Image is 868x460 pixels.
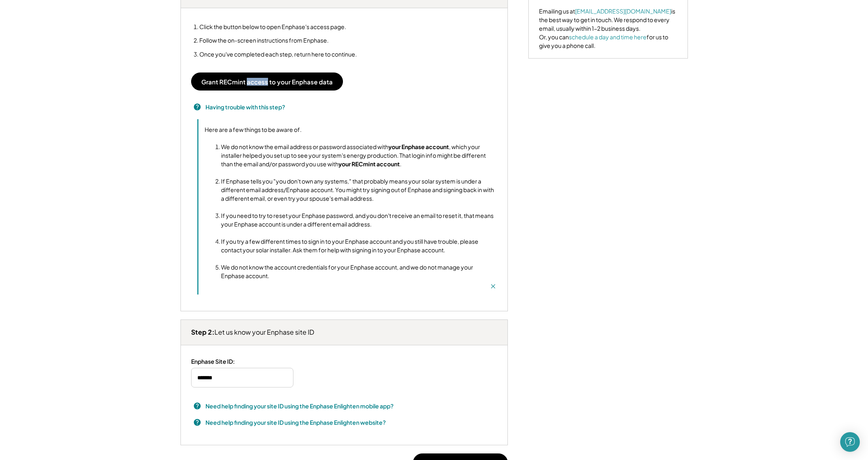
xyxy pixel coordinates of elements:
[575,7,671,15] a: [EMAIL_ADDRESS][DOMAIN_NAME]
[199,23,357,30] li: Click the button below to open Enphase's access page.
[191,73,343,91] button: Grant RECmint access to your Enphase data
[221,177,497,203] li: If Enphase tells you "you don't own any systems," that probably means your solar system is under ...
[191,328,214,336] strong: Step 2:
[205,418,386,427] div: Need help finding your site ID using the Enphase Enlighten website?
[199,51,357,58] li: Once you've completed each step, return here to continue.
[338,160,400,168] strong: your RECmint account
[205,402,394,410] div: Need help finding your site ID using the Enphase Enlighten mobile app?
[569,33,647,41] a: schedule a day and time here
[221,263,497,280] li: We do not know the account credentials for your Enphase account, and we do not manage your Enphas...
[191,328,314,337] h3: Let us know your Enphase site ID
[221,237,497,254] li: If you try a few different times to sign in to your Enphase account and you still have trouble, p...
[221,211,497,229] li: If you need to try to reset your Enphase password, and you don't receive an email to reset it, th...
[840,432,860,452] div: Open Intercom Messenger
[191,358,235,365] div: Enphase Site ID:
[199,37,357,44] li: Follow the on-screen instructions from Enphase.
[205,125,497,280] div: Here are a few things to be aware of.
[221,143,497,168] li: We do not know the email address or password associated with , which your installer helped you se...
[388,143,449,150] strong: your Enphase account
[205,103,285,111] h3: Having trouble with this step?
[539,7,677,50] div: Emailing us at is the best way to get in touch. We respond to every email, usually within 1-2 bus...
